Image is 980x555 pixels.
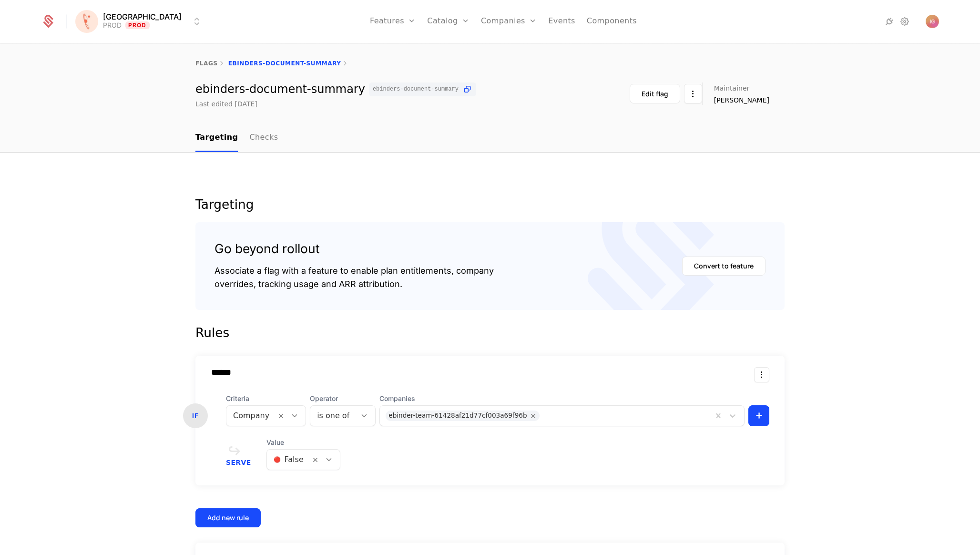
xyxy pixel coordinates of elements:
button: Convert to feature [682,257,766,276]
div: ebinders-document-summary [195,82,476,96]
div: PROD [103,21,122,30]
span: Criteria [226,394,306,403]
span: [PERSON_NAME] [714,95,769,105]
nav: Main [195,124,785,152]
button: Select action [754,367,769,382]
a: Settings [899,16,910,27]
span: Prod [125,21,150,29]
button: + [748,405,769,426]
div: Targeting [195,198,785,211]
img: Florence [75,10,98,33]
span: Maintainer [714,85,750,92]
span: Companies [379,394,745,403]
div: Last edited [DATE] [195,99,257,109]
div: ebinder-team-61428af21d77cf003a69f96b [388,411,527,421]
div: Remove ebinder-team-61428af21d77cf003a69f96b [527,411,540,421]
span: Value [266,438,340,447]
a: Integrations [884,16,895,27]
a: Targeting [195,124,238,152]
div: Add new rule [207,513,249,523]
span: Operator [310,394,376,403]
span: Serve [226,459,251,466]
button: Edit flag [630,84,680,103]
div: Associate a flag with a feature to enable plan entitlements, company overrides, tracking usage an... [214,264,494,291]
a: Checks [249,124,278,152]
button: Select action [684,84,702,103]
button: Select environment [78,11,203,32]
div: Edit flag [642,89,668,99]
span: [GEOGRAPHIC_DATA] [103,13,182,21]
img: Igor Grebenarovic [926,15,939,28]
a: flags [195,60,218,67]
ul: Choose Sub Page [195,124,278,152]
div: Go beyond rollout [214,241,494,257]
div: IF [183,403,208,428]
button: Open user button [926,15,939,28]
div: Rules [195,325,785,340]
span: ebinders-document-summary [373,86,459,92]
button: Add new rule [195,508,261,527]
